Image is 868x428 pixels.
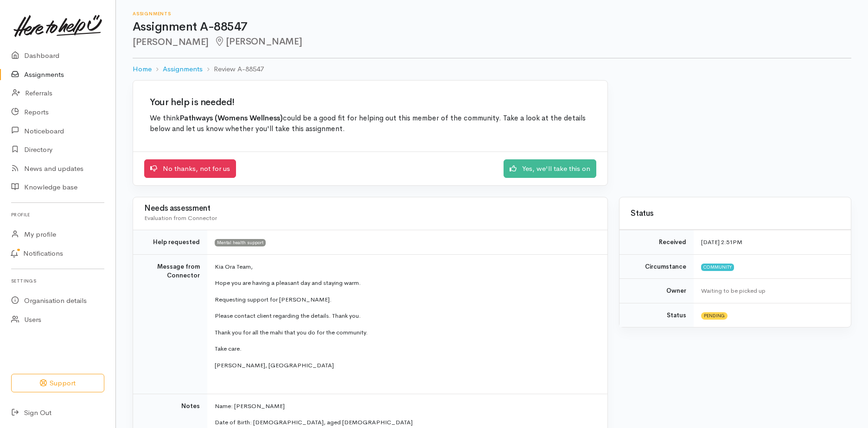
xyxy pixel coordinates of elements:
h6: Profile [11,208,104,221]
h6: Settings [11,275,104,287]
td: Circumstance [619,254,694,279]
h2: [PERSON_NAME] [133,37,851,47]
span: Pending [701,312,728,320]
time: [DATE] 2:51PM [701,238,742,246]
p: Requesting support for [PERSON_NAME]. [215,295,596,304]
p: Name: [PERSON_NAME] [215,402,596,411]
h3: Needs assessment [144,204,596,213]
p: Please contact client regarding the details. Thank you. [215,311,596,321]
h6: Assignments [133,11,851,16]
p: Hope you are having a pleasant day and staying warm. [215,278,596,288]
a: Yes, we'll take this on [504,159,596,178]
h2: Your help is needed! [150,97,591,107]
a: Home [133,64,152,75]
h1: Assignment A-88547 [133,20,851,34]
span: [PERSON_NAME] [214,36,302,47]
p: [PERSON_NAME], [GEOGRAPHIC_DATA] [215,361,596,370]
li: Review A-88547 [203,64,264,75]
td: Received [619,230,694,255]
p: Thank you for all the mahi that you do for the community. [215,328,596,337]
nav: breadcrumb [133,58,851,80]
button: Support [11,374,104,393]
span: Evaluation from Connector [144,214,217,222]
b: Pathways (Womens Wellness) [179,113,283,123]
a: Assignments [163,64,203,75]
p: Date of Birth: [DEMOGRAPHIC_DATA], aged [DEMOGRAPHIC_DATA] [215,418,596,427]
td: Help requested [133,230,207,255]
h3: Status [631,209,840,218]
p: Kia Ora Team, [215,262,596,271]
span: Community [701,264,734,271]
td: Owner [619,279,694,303]
td: Message from Connector [133,254,207,394]
td: Status [619,303,694,327]
span: Mental health support [215,239,266,246]
a: No thanks, not for us [144,159,236,178]
p: We think could be a good fit for helping out this member of the community. Take a look at the det... [150,113,591,135]
div: Waiting to be picked up [701,286,840,296]
p: Take care. [215,344,596,353]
